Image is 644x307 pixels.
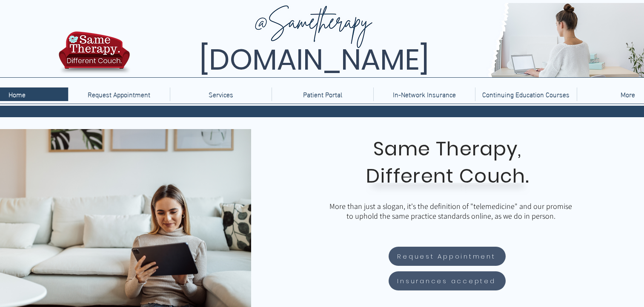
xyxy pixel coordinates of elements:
[272,87,373,101] a: Patient Portal
[475,87,577,101] a: Continuing Education Courses
[478,87,574,101] p: Continuing Education Courses
[4,87,30,101] p: Home
[68,87,170,101] a: Request Appointment
[616,87,639,101] p: More
[397,276,495,286] span: Insurances accepted
[366,163,530,189] span: Different Couch.
[373,135,522,162] span: Same Therapy,
[397,251,495,261] span: Request Appointment
[327,201,574,221] p: More than just a slogan, it's the definition of "telemedicine" and our promise to uphold the same...
[389,87,460,101] p: In-Network Insurance
[83,87,155,101] p: Request Appointment
[204,87,238,101] p: Services
[389,247,506,266] a: Request Appointment
[170,87,272,101] div: Services
[199,39,429,80] span: [DOMAIN_NAME]
[56,30,132,80] img: TBH.US
[299,87,346,101] p: Patient Portal
[373,87,475,101] a: In-Network Insurance
[389,271,506,290] a: Insurances accepted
